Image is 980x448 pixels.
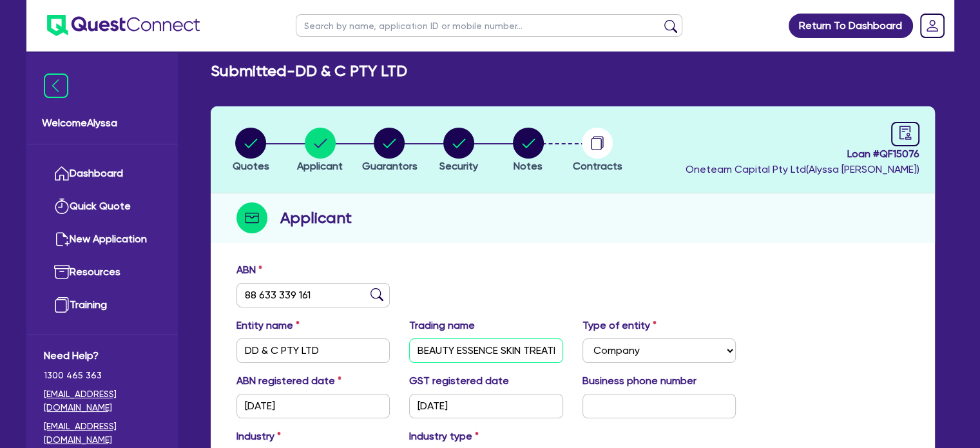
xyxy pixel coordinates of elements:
span: Applicant [297,160,343,172]
label: Trading name [409,318,475,333]
a: Quick Quote [44,190,160,223]
a: Resources [44,256,160,289]
a: Dropdown toggle [916,9,949,43]
label: Entity name [236,318,300,333]
h2: Submitted - DD & C PTY LTD [211,62,407,81]
input: DD / MM / YYYY [409,394,563,418]
label: GST registered date [409,373,509,389]
label: ABN registered date [236,373,341,389]
a: [EMAIL_ADDRESS][DOMAIN_NAME] [44,387,160,414]
button: Guarantors [361,127,418,175]
a: [EMAIL_ADDRESS][DOMAIN_NAME] [44,420,160,447]
span: Guarantors [361,160,417,172]
a: audit [891,122,919,146]
button: Notes [512,127,544,175]
img: quest-connect-logo-blue [47,15,200,36]
button: Quotes [232,127,270,175]
span: Quotes [233,160,269,172]
img: step-icon [236,202,267,233]
span: Need Help? [44,348,160,364]
img: resources [54,264,70,280]
span: 1300 465 363 [44,369,160,382]
a: Dashboard [44,157,160,190]
button: Applicant [296,127,343,175]
label: Industry [236,429,281,444]
label: ABN [236,262,262,278]
input: DD / MM / YYYY [236,394,390,418]
span: audit [898,126,912,140]
span: Security [439,160,478,172]
span: Oneteam Capital Pty Ltd ( Alyssa [PERSON_NAME] ) [686,163,919,175]
label: Industry type [409,429,479,444]
a: Training [44,289,160,322]
input: Search by name, application ID or mobile number... [296,14,682,37]
span: Notes [514,160,543,172]
label: Business phone number [582,373,697,389]
h2: Applicant [280,206,352,229]
a: New Application [44,223,160,256]
button: Contracts [572,127,623,175]
span: Welcome Alyssa [42,115,162,131]
label: Type of entity [582,318,657,333]
img: training [54,297,70,313]
button: Security [439,127,479,175]
span: Contracts [573,160,622,172]
img: icon-menu-close [44,73,68,98]
a: Return To Dashboard [789,14,913,38]
span: Loan # QF15076 [686,146,919,162]
img: quick-quote [54,199,70,214]
img: new-application [54,231,70,247]
img: abn-lookup icon [370,288,383,301]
